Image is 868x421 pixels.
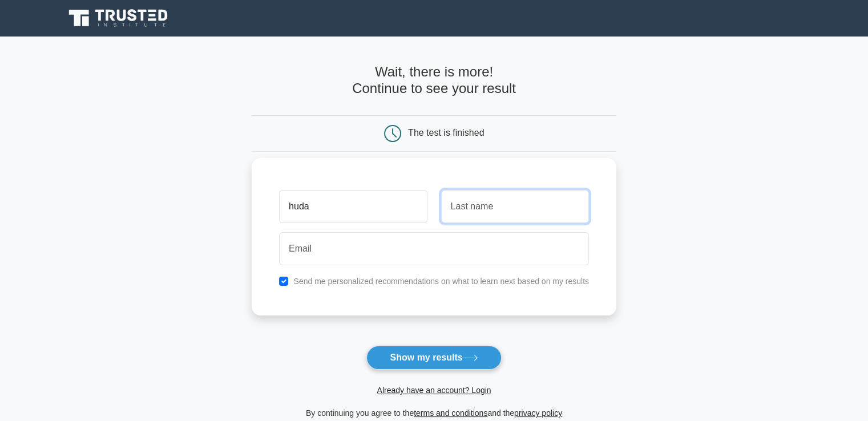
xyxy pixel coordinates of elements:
[514,408,562,418] a: privacy policy
[252,64,616,97] h4: Wait, there is more! Continue to see your result
[366,346,501,370] button: Show my results
[414,408,487,418] a: terms and conditions
[377,386,491,395] a: Already have an account? Login
[441,190,589,223] input: Last name
[245,406,623,420] div: By continuing you agree to the and the
[293,277,589,286] label: Send me personalized recommendations on what to learn next based on my results
[279,190,427,223] input: First name
[408,128,484,137] div: The test is finished
[279,232,589,265] input: Email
